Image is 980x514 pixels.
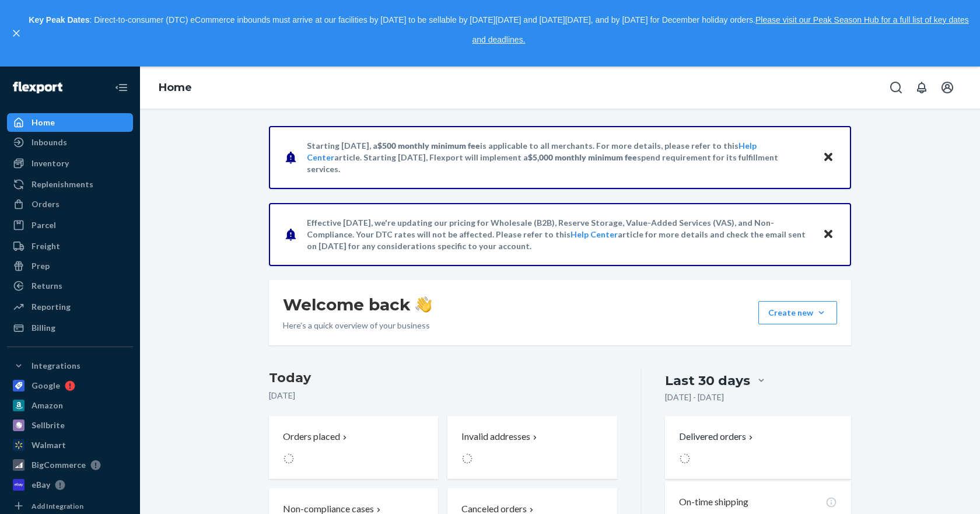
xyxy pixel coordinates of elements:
[32,439,66,451] div: Walmart
[32,117,55,128] div: Home
[570,229,618,239] a: Help Center
[7,257,133,275] a: Prep
[7,396,133,415] a: Amazon
[415,296,432,313] img: hand-wave emoji
[7,113,133,132] a: Home
[32,137,67,148] div: Inbounds
[32,479,50,491] div: eBay
[7,416,133,435] a: Sellbrite
[283,320,432,331] p: Here’s a quick overview of your business
[32,501,83,511] div: Add Integration
[269,416,438,479] button: Orders placed
[665,372,750,390] div: Last 30 days
[447,416,617,479] button: Invalid addresses
[679,430,755,443] button: Delivered orders
[7,298,133,316] a: Reporting
[32,158,69,169] div: Inventory
[32,322,55,334] div: Billing
[32,260,50,272] div: Prep
[665,391,724,403] p: [DATE] - [DATE]
[307,140,811,175] p: Starting [DATE], a is applicable to all merchants. For more details, please refer to this article...
[32,380,60,391] div: Google
[269,369,617,387] h3: Today
[32,360,80,372] div: Integrations
[821,226,836,243] button: Close
[10,27,22,39] button: close,
[7,376,133,395] a: Google
[679,495,748,509] p: On-time shipping
[7,499,133,513] a: Add Integration
[32,240,60,252] div: Freight
[7,319,133,337] a: Billing
[13,82,62,93] img: Flexport logo
[377,141,480,151] span: $500 monthly minimum fee
[29,15,89,25] strong: Key Peak Dates
[32,198,60,210] div: Orders
[7,195,133,214] a: Orders
[461,430,530,443] p: Invalid addresses
[7,436,133,454] a: Walmart
[32,280,62,292] div: Returns
[283,430,340,443] p: Orders placed
[32,459,86,471] div: BigCommerce
[283,294,432,315] h1: Welcome back
[7,154,133,173] a: Inventory
[32,419,65,431] div: Sellbrite
[149,71,201,105] ol: breadcrumbs
[7,175,133,194] a: Replenishments
[910,76,933,99] button: Open notifications
[159,81,192,94] a: Home
[472,15,968,44] a: Please visit our Peak Season Hub for a full list of key dates and deadlines.
[32,400,63,411] div: Amazon
[7,475,133,494] a: eBay
[7,456,133,474] a: BigCommerce
[7,216,133,235] a: Parcel
[7,237,133,256] a: Freight
[884,76,908,99] button: Open Search Box
[528,152,637,162] span: $5,000 monthly minimum fee
[7,356,133,375] button: Integrations
[936,76,959,99] button: Open account menu
[7,133,133,152] a: Inbounds
[32,219,56,231] div: Parcel
[307,217,811,252] p: Effective [DATE], we're updating our pricing for Wholesale (B2B), Reserve Storage, Value-Added Se...
[110,76,133,99] button: Close Navigation
[32,301,71,313] div: Reporting
[28,11,970,50] p: : Direct-to-consumer (DTC) eCommerce inbounds must arrive at our facilities by [DATE] to be sella...
[7,277,133,295] a: Returns
[32,179,93,190] div: Replenishments
[821,149,836,166] button: Close
[269,390,617,401] p: [DATE]
[758,301,837,324] button: Create new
